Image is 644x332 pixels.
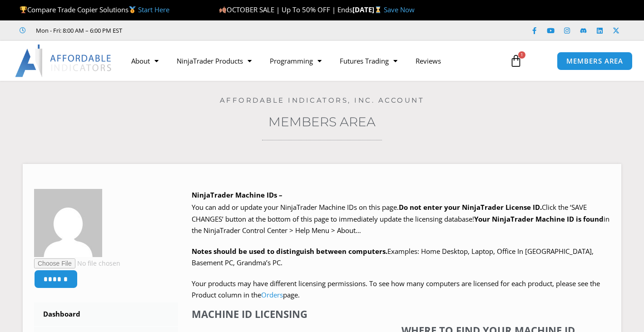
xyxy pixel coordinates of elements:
span: Your products may have different licensing permissions. To see how many computers are licensed fo... [192,279,600,300]
a: NinjaTrader Products [168,50,261,71]
a: Start Here [138,5,169,14]
img: 🏆 [20,6,27,13]
img: 5c988e4a7a3134aff6b1e441f4dfac2912d3ee92c7c384c44616558df30b37d7 [34,189,102,257]
span: Examples: Home Desktop, Laptop, Office In [GEOGRAPHIC_DATA], Basement PC, Grandma’s PC. [192,247,594,268]
nav: Menu [122,50,502,71]
a: Reviews [406,50,450,71]
a: Save Now [384,5,415,14]
span: OCTOBER SALE | Up To 50% OFF | Ends [219,5,352,14]
a: About [122,50,168,71]
a: Affordable Indicators, Inc. Account [220,96,425,104]
img: ⌛ [375,6,381,13]
b: Do not enter your NinjaTrader License ID. [399,203,542,212]
span: Mon - Fri: 8:00 AM – 6:00 PM EST [34,25,122,36]
span: Compare Trade Copier Solutions [20,5,169,14]
img: 🍂 [219,6,226,13]
span: You can add or update your NinjaTrader Machine IDs on this page. [192,203,399,212]
span: Click the ‘SAVE CHANGES’ button at the bottom of this page to immediately update the licensing da... [192,203,609,235]
strong: Your NinjaTrader Machine ID is found [474,214,604,223]
span: 1 [518,51,525,59]
a: Members Area [268,114,376,129]
span: MEMBERS AREA [566,58,623,64]
img: 🥇 [129,6,136,13]
a: 1 [496,48,536,74]
strong: Notes should be used to distinguish between computers. [192,247,387,256]
b: NinjaTrader Machine IDs – [192,190,282,199]
img: LogoAI | Affordable Indicators – NinjaTrader [15,45,113,77]
a: Futures Trading [331,50,406,71]
a: MEMBERS AREA [557,52,633,70]
a: Orders [261,290,283,299]
strong: [DATE] [352,5,384,14]
a: Dashboard [34,302,178,326]
h4: Machine ID Licensing [192,308,360,320]
iframe: Customer reviews powered by Trustpilot [135,26,271,35]
a: Programming [261,50,331,71]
